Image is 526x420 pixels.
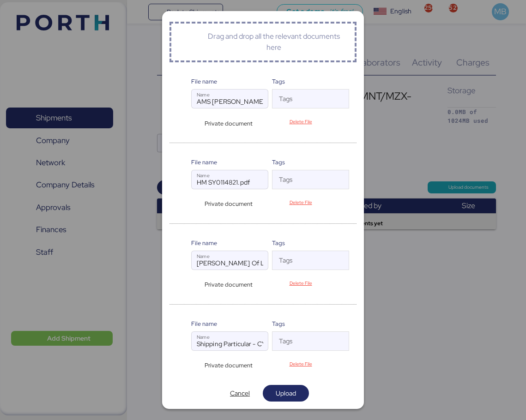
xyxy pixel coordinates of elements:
[191,239,268,247] div: File name
[191,77,268,86] div: File name
[272,319,349,328] div: Tags
[201,31,347,53] div: Drag and drop all the relevant documents here
[272,338,332,349] input: Tags
[192,332,268,350] input: Name
[192,170,268,189] input: Name
[290,360,312,368] span: Delete File
[290,198,312,206] span: Delete File
[276,388,296,399] span: Upload
[192,251,268,270] input: Name
[272,77,349,86] div: Tags
[290,118,312,126] span: Delete File
[230,388,250,399] span: Cancel
[278,116,324,128] button: Delete File
[290,279,312,287] span: Delete File
[205,361,253,370] span: Private document
[263,385,309,402] button: Upload
[278,277,324,289] button: Delete File
[191,158,268,167] div: File name
[205,280,253,289] span: Private document
[272,158,349,167] div: Tags
[205,119,253,128] span: Private document
[278,197,324,209] button: Delete File
[272,258,332,269] input: Tags
[272,239,349,247] div: Tags
[205,199,253,208] span: Private document
[272,96,332,107] input: Tags
[272,177,332,188] input: Tags
[278,358,324,370] button: Delete File
[192,90,268,108] input: Name
[217,385,263,402] button: Cancel
[191,319,268,328] div: File name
